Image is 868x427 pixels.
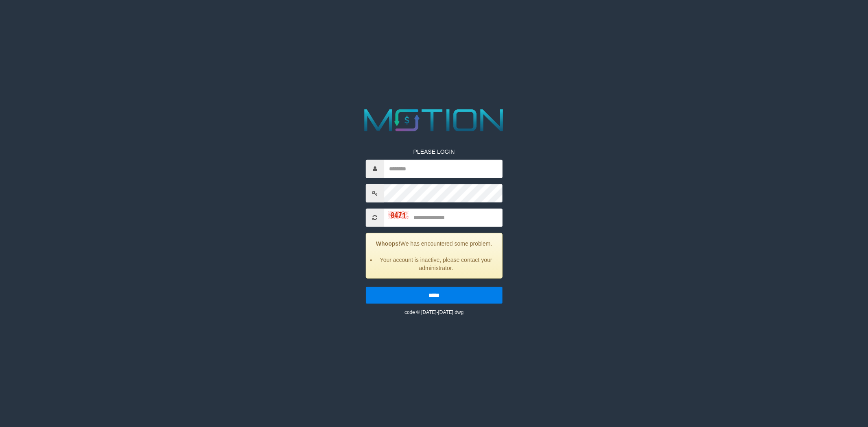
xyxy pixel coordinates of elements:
[366,147,503,155] p: PLEASE LOGIN
[376,255,496,272] li: Your account is inactive, please contact your administrator.
[366,233,503,278] div: We has encountered some problem.
[388,211,409,219] img: captcha
[358,105,510,135] img: MOTION_logo.png
[376,240,400,246] strong: Whoops!
[404,309,464,315] small: code © [DATE]-[DATE] dwg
